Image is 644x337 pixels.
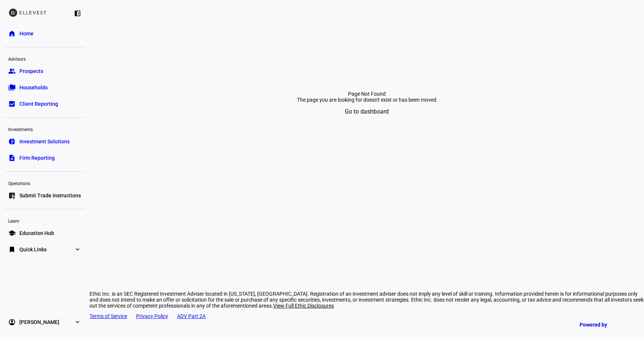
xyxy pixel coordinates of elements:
span: [PERSON_NAME] [19,318,59,326]
button: Go to dashboard [334,103,399,121]
a: homeHome [4,26,85,41]
span: Quick Links [19,246,47,253]
eth-mat-symbol: folder_copy [8,84,16,91]
a: descriptionFirm Reporting [4,150,85,165]
a: bid_landscapeClient Reporting [4,96,85,111]
eth-mat-symbol: bookmark [8,246,16,253]
span: Households [19,84,48,91]
div: Operations [4,178,85,188]
span: Go to dashboard [345,103,389,121]
div: Page Not Found [98,91,635,97]
eth-mat-symbol: school [8,229,16,237]
span: Prospects [19,67,43,75]
a: Powered by [576,318,633,331]
span: Submit Trade Instructions [19,192,81,199]
eth-mat-symbol: account_circle [8,318,16,326]
a: groupProspects [4,64,85,79]
eth-mat-symbol: expand_more [74,318,81,326]
eth-mat-symbol: list_alt_add [8,192,16,199]
span: View Full Ethic Disclosures [273,303,334,309]
span: Firm Reporting [19,154,55,162]
eth-mat-symbol: left_panel_close [74,10,81,17]
eth-mat-symbol: home [8,30,16,37]
div: The page you are looking for doesn't exist or has been moved [215,97,519,103]
a: ADV Part 2A [177,313,206,319]
eth-mat-symbol: expand_more [74,246,81,253]
div: Advisors [4,53,85,64]
eth-mat-symbol: group [8,67,16,75]
div: Ethic Inc. is an SEC Registered Investment Adviser located in [US_STATE], [GEOGRAPHIC_DATA]. Regi... [89,291,644,309]
eth-mat-symbol: description [8,154,16,162]
a: pie_chartInvestment Solutions [4,134,85,149]
a: folder_copyHouseholds [4,80,85,95]
div: Learn [4,215,85,226]
eth-mat-symbol: bid_landscape [8,100,16,108]
span: Investment Solutions [19,138,70,145]
a: Privacy Policy [136,313,168,319]
eth-mat-symbol: pie_chart [8,138,16,145]
span: Home [19,30,34,37]
div: Investments [4,124,85,134]
span: Client Reporting [19,100,58,108]
a: Terms of Service [89,313,127,319]
span: Education Hub [19,229,54,237]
